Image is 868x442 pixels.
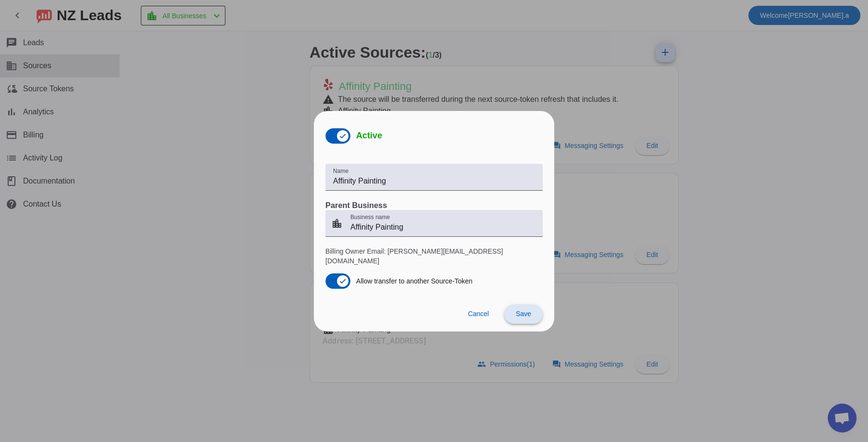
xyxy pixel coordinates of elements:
p: Billing Owner Email: [PERSON_NAME][EMAIL_ADDRESS][DOMAIN_NAME] [325,246,543,266]
h3: Parent Business [325,200,543,210]
mat-label: Business name [350,214,390,220]
span: Active [356,131,382,140]
mat-icon: location_city [325,218,348,229]
span: Save [516,310,531,318]
button: Save [504,305,543,324]
label: Allow transfer to another Source-Token [354,276,472,286]
span: Cancel [468,310,489,318]
button: Cancel [460,305,496,324]
mat-label: Name [333,168,348,174]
